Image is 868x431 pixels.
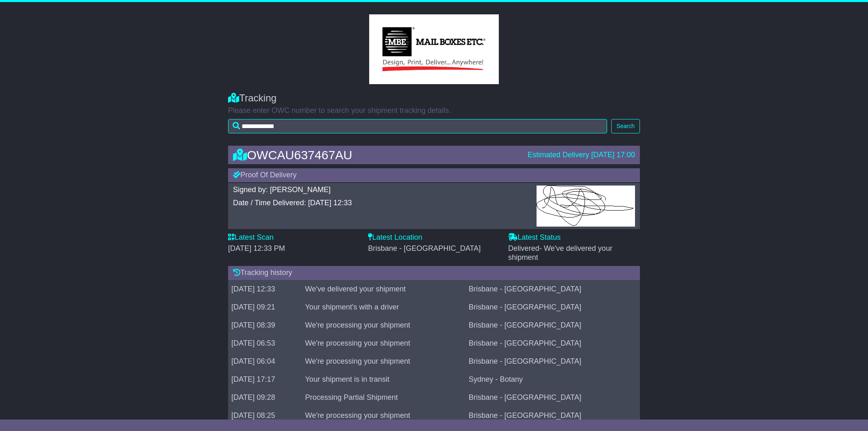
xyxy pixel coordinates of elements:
[466,370,640,388] td: Sydney - Botany
[466,280,640,298] td: Brisbane - [GEOGRAPHIC_DATA]
[228,244,285,252] span: [DATE] 12:33 PM
[302,352,466,370] td: We're processing your shipment
[466,316,640,334] td: Brisbane - [GEOGRAPHIC_DATA]
[466,388,640,406] td: Brisbane - [GEOGRAPHIC_DATA]
[228,388,302,406] td: [DATE] 09:28
[228,370,302,388] td: [DATE] 17:17
[229,148,523,162] div: OWCAU637467AU
[466,334,640,352] td: Brisbane - [GEOGRAPHIC_DATA]
[302,388,466,406] td: Processing Partial Shipment
[302,334,466,352] td: We're processing your shipment
[228,92,640,104] div: Tracking
[233,199,528,208] div: Date / Time Delivered: [DATE] 12:33
[537,186,635,227] img: GetPodImagePublic
[466,406,640,424] td: Brisbane - [GEOGRAPHIC_DATA]
[528,151,635,160] div: Estimated Delivery [DATE] 17:00
[233,186,528,195] div: Signed by: [PERSON_NAME]
[369,14,498,84] img: Light
[466,352,640,370] td: Brisbane - [GEOGRAPHIC_DATA]
[368,233,422,242] label: Latest Location
[228,106,640,115] p: Please enter OWC number to search your shipment tracking details.
[302,298,466,316] td: Your shipment's with a driver
[508,233,561,242] label: Latest Status
[302,280,466,298] td: We've delivered your shipment
[228,266,640,280] div: Tracking history
[228,233,274,242] label: Latest Scan
[228,352,302,370] td: [DATE] 06:04
[302,316,466,334] td: We're processing your shipment
[302,406,466,424] td: We're processing your shipment
[611,119,640,133] button: Search
[228,334,302,352] td: [DATE] 06:53
[368,244,480,252] span: Brisbane - [GEOGRAPHIC_DATA]
[228,406,302,424] td: [DATE] 08:25
[228,168,640,182] div: Proof Of Delivery
[228,298,302,316] td: [DATE] 09:21
[228,280,302,298] td: [DATE] 12:33
[466,298,640,316] td: Brisbane - [GEOGRAPHIC_DATA]
[228,316,302,334] td: [DATE] 08:39
[508,244,612,261] span: - We've delivered your shipment
[508,244,612,261] span: Delivered
[302,370,466,388] td: Your shipment is in transit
